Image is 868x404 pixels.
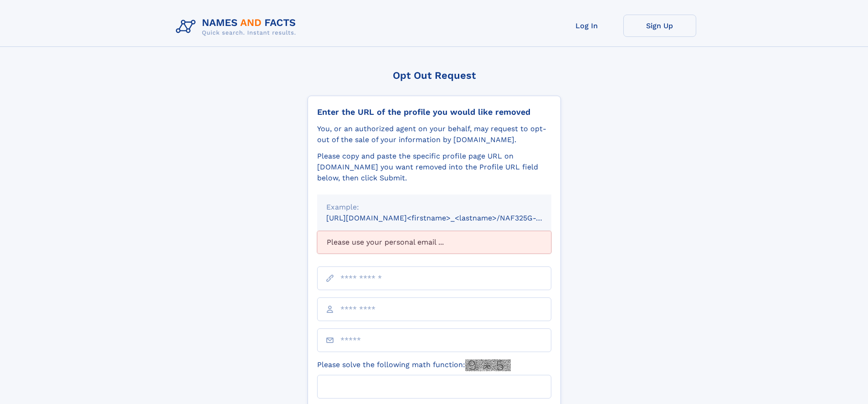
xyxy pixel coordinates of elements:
div: Opt Out Request [308,70,561,81]
div: Please copy and paste the specific profile page URL on [DOMAIN_NAME] you want removed into the Pr... [317,151,551,184]
div: Please use your personal email ... [317,231,551,254]
label: Please solve the following math function: [317,359,511,371]
div: Example: [326,202,542,213]
a: Sign Up [623,15,696,37]
div: Enter the URL of the profile you would like removed [317,107,551,117]
img: Logo Names and Facts [172,15,303,39]
div: You, or an authorized agent on your behalf, may request to opt-out of the sale of your informatio... [317,123,551,145]
small: [URL][DOMAIN_NAME]<firstname>_<lastname>/NAF325G-xxxxxxxx [326,214,569,222]
a: Log In [550,15,623,37]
